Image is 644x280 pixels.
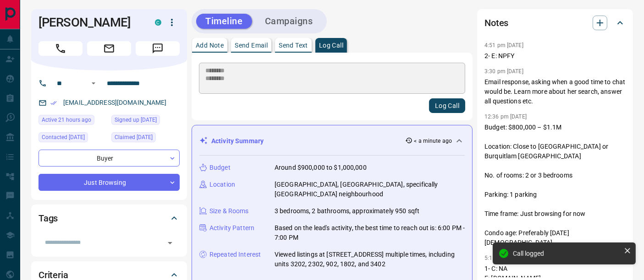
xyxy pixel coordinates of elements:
[484,77,626,106] p: Email response, asking when a good time to chat would be. Learn more about her search, answer all...
[484,51,626,61] p: 2- E: NPFY
[196,42,224,48] p: Add Note
[199,133,465,150] div: Activity Summary< a minute ago
[429,98,465,113] button: Log Call
[319,42,343,48] p: Log Call
[484,42,523,48] p: 4:51 pm [DATE]
[50,100,57,106] svg: Email Verified
[111,115,180,128] div: Thu Sep 04 2025
[111,132,180,145] div: Fri Sep 05 2025
[39,174,180,191] div: Just Browsing
[39,211,58,226] h2: Tags
[275,180,465,199] p: [GEOGRAPHIC_DATA], [GEOGRAPHIC_DATA], specifically [GEOGRAPHIC_DATA] neighbourhood
[39,150,180,167] div: Buyer
[39,115,107,128] div: Fri Sep 12 2025
[279,42,308,48] p: Send Text
[209,223,254,233] p: Activity Pattern
[209,180,235,189] p: Location
[275,163,367,172] p: Around $900,000 to $1,000,000
[484,113,527,120] p: 12:36 pm [DATE]
[42,115,91,124] span: Active 21 hours ago
[484,68,523,75] p: 3:30 pm [DATE]
[136,41,180,56] span: Message
[196,14,252,29] button: Timeline
[484,255,523,261] p: 5:15 pm [DATE]
[256,14,322,29] button: Campaigns
[115,133,153,142] span: Claimed [DATE]
[115,115,157,124] span: Signed up [DATE]
[484,12,626,34] div: Notes
[209,206,249,216] p: Size & Rooms
[513,250,620,257] div: Call logged
[39,207,180,229] div: Tags
[209,163,231,172] p: Budget
[211,136,264,146] p: Activity Summary
[155,19,161,26] div: condos.ca
[164,237,176,249] button: Open
[88,78,99,89] button: Open
[42,133,85,142] span: Contacted [DATE]
[63,99,167,106] a: [EMAIL_ADDRESS][DOMAIN_NAME]
[275,250,465,269] p: Viewed listings at [STREET_ADDRESS] multiple times, including units 3202, 2302, 902, 1802, and 3402
[87,41,131,56] span: Email
[275,223,465,242] p: Based on the lead's activity, the best time to reach out is: 6:00 PM - 7:00 PM
[235,42,268,48] p: Send Email
[39,41,83,56] span: Call
[39,15,141,30] h1: [PERSON_NAME]
[484,123,626,248] p: Budget: $800,000 – $1.1M Location: Close to [GEOGRAPHIC_DATA] or Burquitlam [GEOGRAPHIC_DATA] No....
[275,206,419,216] p: 3 bedrooms, 2 bathrooms, approximately 950 sqft
[39,132,107,145] div: Fri Sep 05 2025
[484,16,508,30] h2: Notes
[209,250,261,259] p: Repeated Interest
[414,137,452,145] p: < a minute ago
